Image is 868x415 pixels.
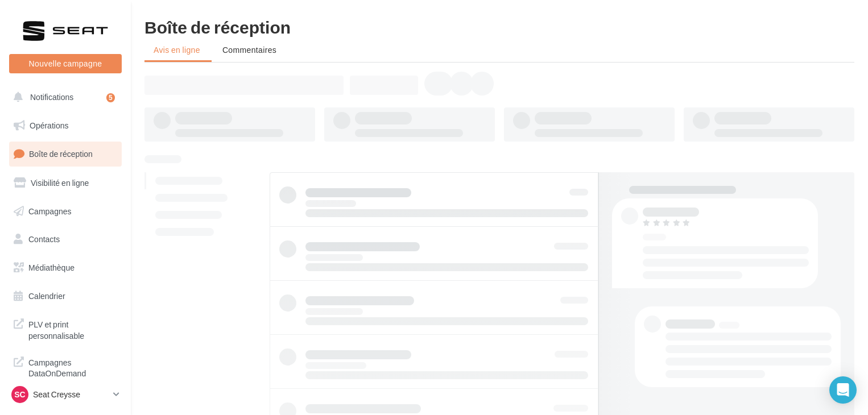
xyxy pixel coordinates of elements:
span: SC [14,389,25,400]
a: Campagnes [7,200,124,223]
button: Nouvelle campagne [9,54,122,73]
span: PLV et print personnalisable [28,317,117,341]
a: Médiathèque [7,256,124,280]
div: Open Intercom Messenger [829,376,857,404]
span: Opérations [30,121,68,130]
a: Visibilité en ligne [7,171,124,195]
p: Seat Creysse [33,389,109,400]
span: Visibilité en ligne [31,178,89,188]
span: Notifications [30,92,73,102]
a: Calendrier [7,284,124,308]
span: Médiathèque [28,263,75,272]
div: Boîte de réception [144,18,854,35]
span: Campagnes DataOnDemand [28,355,117,379]
a: Boîte de réception [7,142,124,166]
div: 5 [106,93,115,102]
a: Campagnes DataOnDemand [7,350,124,384]
span: Commentaires [222,45,276,55]
a: PLV et print personnalisable [7,312,124,346]
span: Calendrier [28,291,65,301]
button: Notifications 5 [7,85,119,109]
span: Boîte de réception [29,149,93,159]
span: Contacts [28,234,60,244]
span: Campagnes [28,206,72,215]
a: Contacts [7,227,124,251]
a: Opérations [7,114,124,138]
a: SC Seat Creysse [9,384,122,405]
